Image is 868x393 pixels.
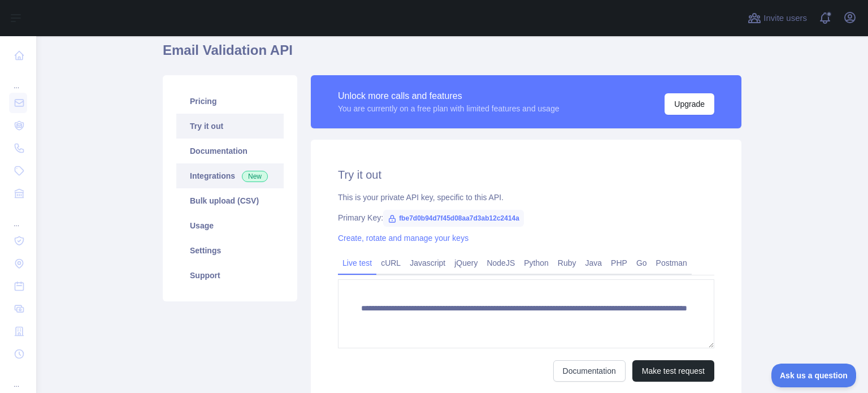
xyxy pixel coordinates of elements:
button: Make test request [632,360,714,382]
a: NodeJS [482,254,519,272]
div: ... [9,206,27,228]
div: Primary Key: [338,212,714,223]
a: Settings [176,238,284,263]
h2: Try it out [338,167,714,183]
a: Create, rotate and manage your keys [338,234,468,243]
a: Postman [652,254,692,272]
span: Invite users [763,12,807,25]
a: cURL [376,254,405,272]
a: Python [519,254,553,272]
a: Live test [338,254,376,272]
div: ... [9,68,27,90]
a: Go [632,254,652,272]
a: Support [176,263,284,288]
div: This is your private API key, specific to this API. [338,192,714,203]
a: Integrations New [176,163,284,188]
a: Usage [176,213,284,238]
a: Documentation [553,360,626,382]
a: Java [581,254,607,272]
a: Try it out [176,114,284,139]
a: Pricing [176,89,284,114]
a: Documentation [176,139,284,163]
iframe: Toggle Customer Support [771,364,857,387]
div: You are currently on a free plan with limited features and usage [338,103,559,114]
a: Bulk upload (CSV) [176,188,284,213]
button: Invite users [745,9,809,27]
div: Unlock more calls and features [338,89,559,103]
div: ... [9,366,27,389]
span: New [242,171,268,182]
h1: Email Validation API [163,41,741,68]
a: jQuery [450,254,482,272]
a: PHP [606,254,632,272]
span: fbe7d0b94d7f45d08aa7d3ab12c2414a [383,210,524,227]
button: Upgrade [665,93,714,115]
a: Javascript [405,254,450,272]
a: Ruby [553,254,581,272]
